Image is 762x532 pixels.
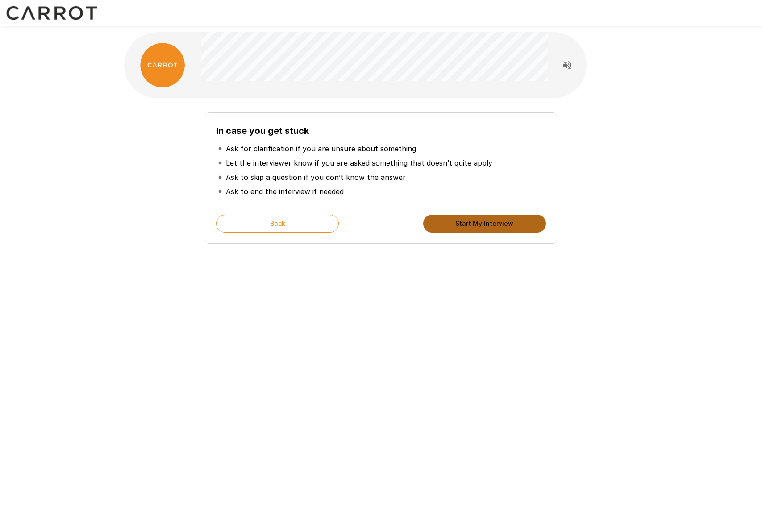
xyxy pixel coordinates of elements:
p: Let the interviewer know if you are asked something that doesn’t quite apply [226,158,492,168]
b: In case you get stuck [216,125,309,136]
p: Ask to skip a question if you don’t know the answer [226,172,406,183]
button: Start My Interview [423,215,546,233]
p: Ask for clarification if you are unsure about something [226,143,416,154]
button: Read questions aloud [558,56,576,74]
img: carrot_logo.png [140,43,185,87]
p: Ask to end the interview if needed [226,186,344,197]
button: Back [216,215,339,233]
